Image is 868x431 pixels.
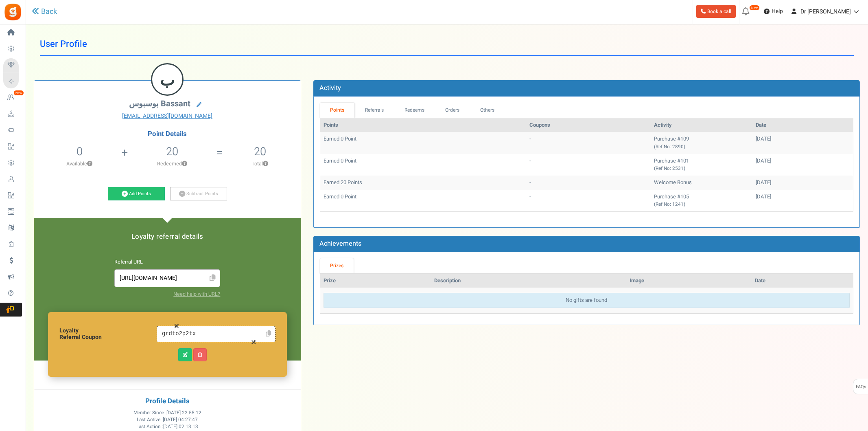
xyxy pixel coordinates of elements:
[756,179,850,187] div: [DATE]
[320,154,527,176] td: Earned 0 Point
[770,7,783,15] span: Help
[40,112,295,120] a: [EMAIL_ADDRESS][DOMAIN_NAME]
[320,132,527,154] td: Earned 0 Point
[394,103,435,118] a: Redeems
[431,274,626,288] th: Description
[800,7,851,16] span: Dr [PERSON_NAME]
[319,239,361,248] b: Achievements
[654,201,685,208] small: (Ref No: 1241)
[354,103,394,118] a: Referrals
[651,118,752,132] th: Activity
[320,274,431,288] th: Prize
[654,165,685,172] small: (Ref No: 2531)
[320,190,527,211] td: Earned 0 Point
[170,187,227,201] a: Subtract Points
[87,161,92,167] button: ?
[254,145,266,158] h5: 20
[756,193,850,201] div: [DATE]
[320,118,527,132] th: Points
[626,274,752,288] th: Image
[166,409,201,416] span: [DATE] 22:55:12
[40,398,295,405] h4: Profile Details
[435,103,470,118] a: Orders
[40,33,854,56] h1: User Profile
[651,132,752,154] td: Purchase #109
[320,258,354,273] a: Prizes
[77,143,83,160] span: 0
[756,157,850,165] div: [DATE]
[152,64,182,96] figcaption: ب
[137,416,198,423] span: Last Active :
[756,135,850,143] div: [DATE]
[263,161,268,167] button: ?
[651,154,752,176] td: Purchase #101
[320,176,527,190] td: Earned 20 Points
[206,271,219,286] span: Click to Copy
[526,190,651,211] td: -
[163,423,198,430] span: [DATE] 02:13:13
[752,118,853,132] th: Date
[320,103,355,118] a: Points
[752,274,853,288] th: Date
[38,160,121,167] p: Available
[855,379,866,395] span: FAQs
[526,176,651,190] td: -
[133,409,201,416] span: Member Since :
[136,423,198,430] span: Last Action :
[319,83,341,93] b: Activity
[114,259,220,265] h6: Referral URL
[654,143,685,150] small: (Ref No: 2890)
[163,416,198,423] span: [DATE] 04:27:47
[173,290,220,298] a: Need help with URL?
[13,90,24,96] em: New
[166,145,178,158] h5: 20
[526,154,651,176] td: -
[696,5,736,18] a: Book a call
[470,103,505,118] a: Others
[761,5,786,18] a: Help
[34,130,301,138] h4: Point Details
[526,132,651,154] td: -
[263,328,274,341] a: Click to Copy
[42,233,293,240] h5: Loyalty referral details
[108,187,165,201] a: Add Points
[129,98,190,110] span: بوسبوس ‪Bassant‬‏
[59,328,157,340] h6: Loyalty Referral Coupon
[223,160,297,167] p: Total
[651,190,752,211] td: Purchase #105
[3,91,22,105] a: New
[749,5,760,11] em: New
[4,3,22,21] img: Gratisfaction
[651,176,752,190] td: Welcome Bonus
[526,118,651,132] th: Coupons
[182,161,187,167] button: ?
[129,160,216,167] p: Redeemed
[324,293,850,308] div: No gifts are found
